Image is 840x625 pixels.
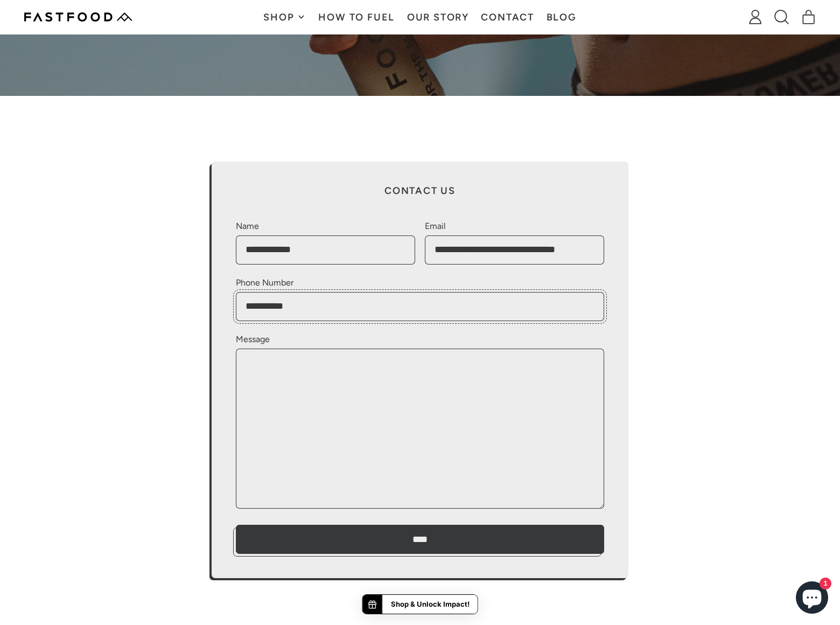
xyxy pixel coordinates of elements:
[236,186,604,196] h1: Contact Us
[793,581,831,616] inbox-online-store-chat: Shopify online store chat
[236,333,604,346] label: Message
[236,220,415,233] label: Name
[24,12,132,22] img: Fastfood
[263,12,297,22] span: Shop
[425,220,604,233] label: Email
[236,276,604,289] label: Phone Number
